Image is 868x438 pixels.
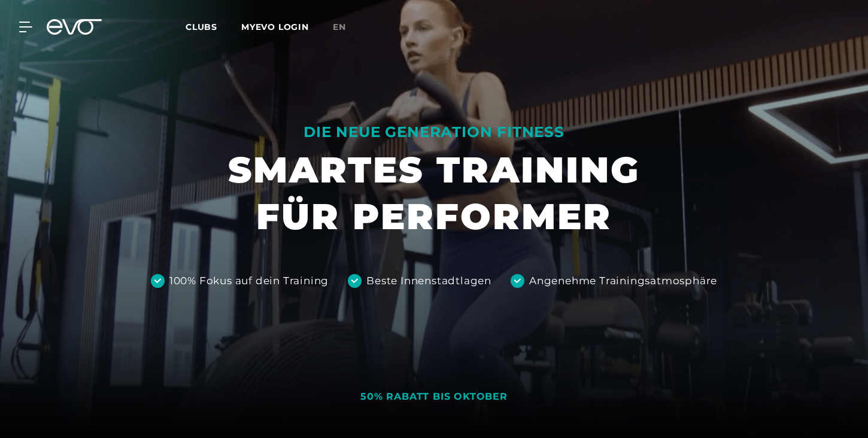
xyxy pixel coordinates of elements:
[186,22,217,32] span: Clubs
[241,22,309,32] a: MYEVO LOGIN
[228,123,640,142] div: DIE NEUE GENERATION FITNESS
[529,273,717,289] div: Angenehme Trainingsatmosphäre
[360,391,508,403] div: 50% RABATT BIS OKTOBER
[366,273,491,289] div: Beste Innenstadtlagen
[228,147,640,240] h1: SMARTES TRAINING FÜR PERFORMER
[186,21,241,32] a: Clubs
[333,20,360,34] a: en
[333,22,346,32] span: en
[169,273,329,289] div: 100% Fokus auf dein Training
